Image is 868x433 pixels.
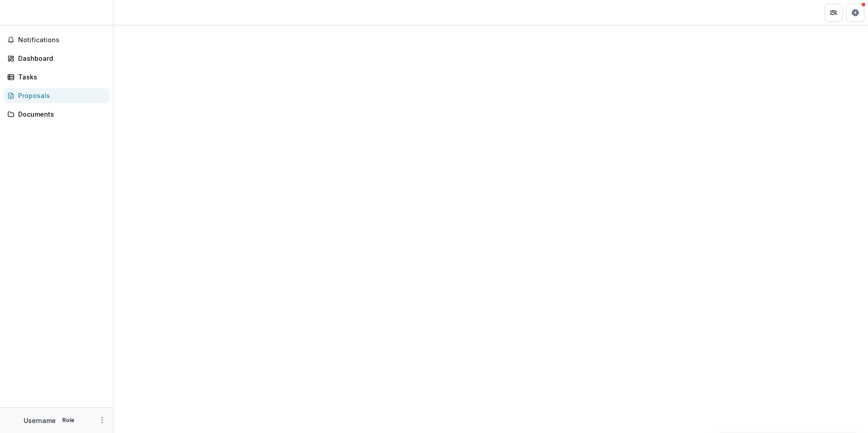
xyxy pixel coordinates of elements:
span: Notifications [18,36,106,44]
div: Dashboard [18,54,102,63]
div: Documents [18,109,102,119]
p: Username [24,416,56,425]
button: More [97,415,108,426]
button: Notifications [4,33,109,47]
div: Proposals [18,91,102,100]
button: Get Help [846,4,864,22]
a: Proposals [4,88,109,103]
a: Documents [4,107,109,122]
button: Partners [824,4,843,22]
div: Tasks [18,72,102,82]
a: Dashboard [4,51,109,66]
a: Tasks [4,69,109,84]
p: Role [59,416,77,424]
